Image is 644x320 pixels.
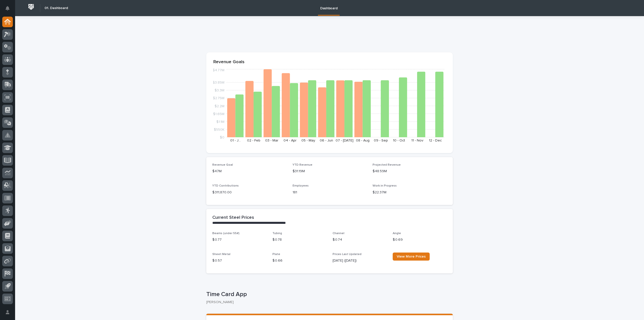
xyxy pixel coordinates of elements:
text: 08 - Aug [356,139,370,142]
tspan: $3.85M [213,81,224,84]
tspan: $2.75M [213,96,224,100]
h2: 01. Dashboard [45,6,68,10]
span: Angle [393,232,401,235]
p: $22.37M [373,190,447,195]
img: Workspace Logo [26,2,36,12]
span: Revenue Goal [212,163,233,166]
text: 06 - Jun [320,139,333,142]
tspan: $2.2M [215,104,224,108]
p: [DATE] ([DATE]) [333,258,387,263]
div: Notifications [6,6,13,14]
tspan: $3.3M [215,89,224,92]
p: $ 0.77 [212,237,266,242]
text: 10 - Oct [393,139,405,142]
p: [PERSON_NAME] [206,300,449,304]
p: $ 0.78 [272,237,327,242]
p: $ 0.74 [333,237,387,242]
tspan: $4.77M [213,68,224,72]
span: Prices Last Updated [333,253,361,256]
text: 05 - May [301,139,315,142]
text: 09 - Sep [374,139,388,142]
text: 03 - Mar [265,139,278,142]
span: YTD Revenue [293,163,312,166]
span: Tubing [272,232,282,235]
tspan: $1.65M [213,112,224,116]
span: View More Prices [397,255,426,258]
text: 11 - Nov [411,139,423,142]
span: Plate [272,253,280,256]
p: $47M [212,169,287,174]
h2: Current Steel Prices [212,215,254,221]
text: 04 - Apr [284,139,297,142]
span: Channel [333,232,344,235]
a: View More Prices [393,253,430,261]
p: $48.59M [373,169,447,174]
button: Notifications [2,3,13,14]
tspan: $550K [214,128,224,131]
p: Revenue Goals [213,59,446,65]
span: Work in Progress [373,184,397,187]
p: Time Card App [206,291,451,298]
text: 07 - [DATE] [336,139,353,142]
span: Beams (under 55#) [212,232,239,235]
text: 01 - J… [230,139,241,142]
p: $31.19M [293,169,367,174]
text: 02 - Feb [247,139,260,142]
p: $ 0.57 [212,258,266,263]
span: Sheet Metal [212,253,230,256]
tspan: $1.1M [216,120,224,123]
span: Projected Revenue [373,163,401,166]
tspan: $0 [220,136,224,139]
text: 12 - Dec [429,139,442,142]
span: YTD Contributions [212,184,239,187]
p: 181 [293,190,367,195]
p: $ 0.66 [272,258,327,263]
span: Employees [293,184,309,187]
p: $ 311,870.00 [212,190,287,195]
p: $ 0.69 [393,237,447,242]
